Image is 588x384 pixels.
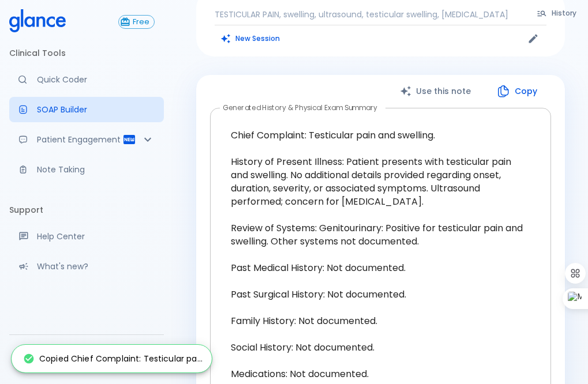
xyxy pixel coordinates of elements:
li: Support [9,196,164,224]
a: Click to view or change your subscription [118,15,164,29]
button: Copy [485,80,551,103]
a: Docugen: Compose a clinical documentation in seconds [9,97,164,122]
span: Free [128,18,154,27]
li: Settings [9,293,164,321]
div: [PERSON_NAME][GEOGRAPHIC_DATA] [9,340,164,379]
p: Note Taking [37,164,155,175]
div: Copied Chief Complaint: Testicular pa... [23,348,203,369]
p: TESTICULAR PAIN, swelling, ultrasound, testicular swelling, [MEDICAL_DATA] [215,9,546,20]
p: SOAP Builder [37,104,155,115]
a: Moramiz: Find ICD10AM codes instantly [9,67,164,92]
p: What's new? [37,261,155,272]
button: History [531,5,583,21]
div: Patient Reports & Referrals [9,127,164,152]
a: Advanced note-taking [9,157,164,182]
li: Clinical Tools [9,39,164,67]
p: Quick Coder [37,74,155,85]
button: Edit [525,30,542,47]
p: Patient Engagement [37,134,122,145]
a: Get help from our support team [9,224,164,249]
button: Clears all inputs and results. [215,30,287,47]
button: Free [118,15,155,29]
button: Use this note [388,80,485,103]
div: Recent updates and feature releases [9,254,164,279]
p: Help Center [37,231,155,242]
